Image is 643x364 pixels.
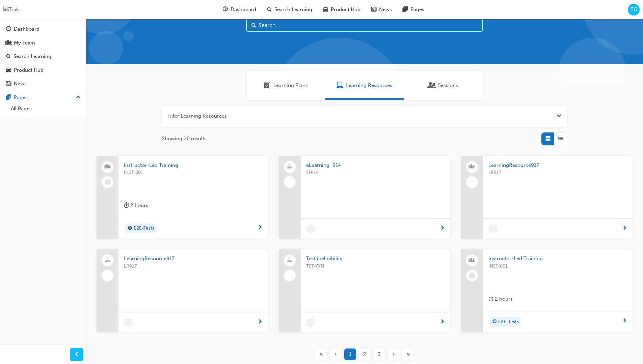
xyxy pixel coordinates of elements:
[124,263,263,270] span: LR917
[372,348,386,360] button: Page 3
[134,224,154,232] span: E2E-Tests
[323,5,328,14] span: car-icon
[274,6,312,13] span: Search Learning
[14,94,28,101] div: Pages
[6,67,11,73] span: car-icon
[14,39,35,47] div: My Team
[492,317,497,326] span: target-icon
[357,348,372,360] button: Page 2
[346,82,392,89] span: Learning Resources
[461,249,633,332] a: Instructor-Led TrainingINST-001duration-icon 2 hourstarget-iconE2E-Tests
[6,54,11,60] span: search-icon
[3,50,83,63] a: Search Learning
[6,81,11,87] span: news-icon
[366,3,397,17] a: news-iconNews
[3,91,83,104] button: Pages
[3,23,83,35] a: Dashboard
[331,6,360,13] span: Product Hub
[379,6,392,13] span: News
[124,201,129,210] span: duration-icon
[488,161,627,169] span: LearningResource917
[74,351,79,359] span: prev-icon
[231,6,256,13] span: Dashboard
[438,82,458,89] span: Sessions
[105,256,110,265] span: laptop-icon
[264,82,271,89] span: Learning Plans
[279,156,450,239] a: eLearning_914SF914
[404,71,483,100] a: SessionsSessions
[124,161,263,169] span: Instructor-Led Training
[334,351,337,358] span: ‹
[318,3,366,17] a: car-iconProduct Hub
[251,22,256,29] span: Search
[124,201,148,210] div: 2 hours
[410,6,424,13] span: Pages
[14,25,39,33] div: Dashboard
[3,22,83,91] button: DashboardMy TeamSearch LearningProduct HubNews
[258,319,263,325] span: next-icon
[124,169,263,177] span: INST-001
[14,66,44,74] div: Product Hub
[14,53,51,60] div: Search Learning
[246,19,483,32] input: Search...
[470,256,474,265] span: people-icon
[247,71,325,100] a: Learning PlansLearning Plans
[461,156,633,239] a: LearningResource917LR917
[162,135,207,143] span: Showing 20 results
[3,64,83,77] a: Product Hub
[401,348,416,360] button: Last page
[440,319,445,325] span: next-icon
[97,249,268,332] a: LearningResource917LR917
[628,4,640,16] button: TG
[3,37,83,49] a: My Team
[6,26,11,32] span: guage-icon
[557,112,562,120] span: Open the filter
[393,351,395,358] span: ›
[105,162,110,171] span: people-icon
[279,249,450,332] a: Test ineligibilityTST-YYN
[337,82,343,89] span: Learning Resources
[287,162,292,171] span: laptop-icon
[488,263,627,270] span: INST-001
[378,351,381,358] span: 3
[498,318,519,326] span: E2E-Tests
[470,162,474,171] span: people-icon
[328,348,343,360] button: Previous page
[488,295,513,303] div: 2 hours
[262,3,318,17] a: search-iconSearch Learning
[488,295,493,303] span: duration-icon
[631,6,637,13] span: TG
[469,273,475,279] span: learningRecordVerb_NONE-icon
[6,40,11,46] span: people-icon
[343,348,357,360] button: Page 1
[488,224,498,233] span: undefined-icon
[429,82,435,89] span: Sessions
[217,3,262,17] a: guage-iconDashboard
[363,351,366,358] span: 2
[319,351,323,358] span: «
[3,6,19,13] img: Trak
[97,156,268,239] a: Instructor-Led TrainingINST-001duration-icon 2 hourstarget-iconE2E-Tests
[314,348,328,360] button: First page
[622,225,627,232] span: next-icon
[386,348,401,360] button: Next page
[8,103,83,114] a: All Pages
[622,318,627,324] span: next-icon
[406,351,410,358] span: »
[128,224,132,233] span: target-icon
[306,224,315,233] span: undefined-icon
[124,255,263,263] span: LearningResource917
[306,263,445,270] span: TST-YYN
[124,318,133,327] span: undefined-icon
[306,255,445,263] span: Test ineligibility
[6,95,11,101] span: pages-icon
[371,5,376,14] span: news-icon
[545,135,551,143] span: Grid
[76,93,81,102] span: up-icon
[3,78,83,90] a: News
[440,225,445,232] span: next-icon
[287,256,292,265] span: laptop-icon
[267,5,272,14] span: search-icon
